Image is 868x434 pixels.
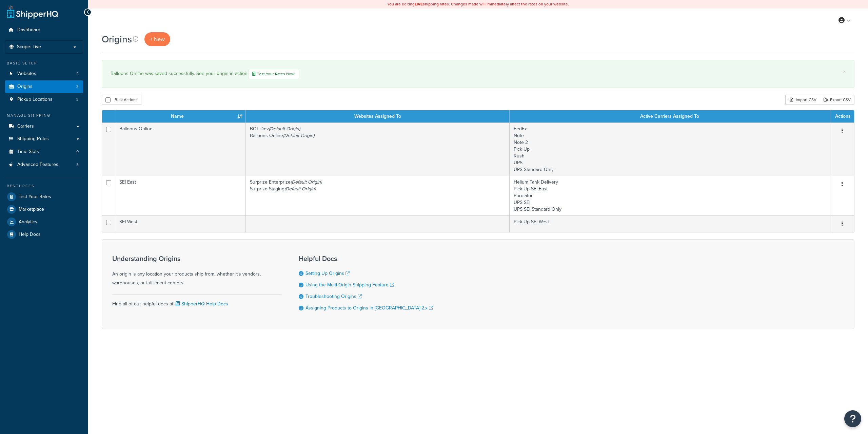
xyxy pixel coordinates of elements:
span: Analytics [19,219,37,225]
span: Help Docs [19,232,41,238]
button: Bulk Actions [102,95,141,105]
li: Time Slots [5,146,83,158]
a: Carriers [5,120,83,133]
span: Marketplace [19,207,44,212]
div: Find all of our helpful docs at: [112,294,282,308]
th: Active Carriers Assigned To [510,110,830,122]
a: Pickup Locations 3 [5,93,83,106]
a: Dashboard [5,24,83,36]
span: Websites [17,71,36,77]
button: Open Resource Center [844,410,861,427]
b: LIVE [415,1,423,7]
a: Time Slots 0 [5,146,83,158]
span: 5 [76,162,79,168]
a: × [843,69,846,74]
i: (Default Origin) [269,125,300,132]
li: Origins [5,80,83,93]
th: Websites Assigned To [246,110,510,122]
span: Origins [17,84,33,90]
td: SEI West [115,215,246,232]
h3: Helpful Docs [299,255,433,262]
span: 3 [76,84,79,90]
a: Help Docs [5,228,83,241]
a: Websites 4 [5,68,83,80]
td: SEI East [115,176,246,215]
div: Manage Shipping [5,113,83,118]
a: Setting Up Origins [305,270,350,277]
span: Scope: Live [17,44,41,50]
th: Name : activate to sort column ascending [115,110,246,122]
a: ShipperHQ Help Docs [174,300,228,307]
a: Assigning Products to Origins in [GEOGRAPHIC_DATA] 2.x [305,304,433,312]
li: Pickup Locations [5,93,83,106]
span: + New [150,35,165,43]
span: 3 [76,97,79,102]
i: (Default Origin) [283,132,314,139]
div: Import CSV [785,95,820,105]
a: Test Your Rates [5,191,83,203]
a: Using the Multi-Origin Shipping Feature [305,281,394,288]
td: Surprize Enterprize Surprize Staging [246,176,510,215]
a: Export CSV [820,95,854,105]
th: Actions [830,110,854,122]
a: Shipping Rules [5,133,83,145]
span: Advanced Features [17,162,58,168]
h1: Origins [102,33,132,46]
span: Carriers [17,124,34,129]
span: Shipping Rules [17,136,49,142]
a: Origins 3 [5,80,83,93]
span: 4 [76,71,79,77]
span: Test Your Rates [19,194,51,200]
span: Dashboard [17,27,40,33]
h3: Understanding Origins [112,255,282,262]
div: Basic Setup [5,60,83,66]
a: Troubleshooting Origins [305,293,362,300]
i: (Default Origin) [291,178,322,186]
a: Test Your Rates Now! [249,69,299,79]
div: Resources [5,183,83,189]
a: Analytics [5,216,83,228]
span: 0 [76,149,79,155]
td: BOL Dev Balloons Online [246,122,510,176]
td: Pick Up SEI West [510,215,830,232]
td: Helium Tank Delivery Pick Up SEI East Purolator UPS SEI UPS SEI Standard Only [510,176,830,215]
a: Advanced Features 5 [5,158,83,171]
div: An origin is any location your products ship from, whether it's vendors, warehouses, or fulfillme... [112,255,282,287]
i: (Default Origin) [284,185,316,192]
li: Websites [5,68,83,80]
div: Balloons Online was saved successfully. See your origin in action [111,69,846,79]
li: Advanced Features [5,158,83,171]
a: Marketplace [5,203,83,215]
td: Balloons Online [115,122,246,176]
span: Pickup Locations [17,97,53,102]
td: FedEx Note Note 2 Pick Up Rush UPS UPS Standard Only [510,122,830,176]
a: ShipperHQ Home [7,5,58,19]
a: + New [144,32,170,46]
span: Time Slots [17,149,39,155]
